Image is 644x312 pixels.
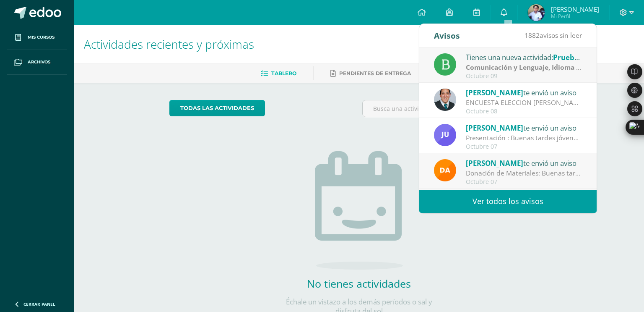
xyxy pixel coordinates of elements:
span: Actividades recientes y próximas [84,36,254,52]
div: Octubre 07 [466,178,582,186]
img: 0261123e46d54018888246571527a9cf.png [434,124,456,146]
a: todas las Actividades [169,100,265,116]
a: Pendientes de entrega [330,67,411,80]
span: [PERSON_NAME] [466,88,523,97]
a: Tablero [261,67,296,80]
span: Prueba de logro [553,52,608,62]
span: Tablero [271,70,296,76]
div: Octubre 08 [466,108,582,115]
div: te envió un aviso [466,87,582,98]
input: Busca una actividad próxima aquí... [363,100,548,117]
a: Mis cursos [7,25,67,50]
span: Pendientes de entrega [339,70,411,76]
div: Tienes una nueva actividad: [466,52,582,63]
div: Octubre 09 [466,73,582,80]
div: | Prueba de Logro [466,63,582,72]
a: Archivos [7,50,67,75]
span: [PERSON_NAME] [466,123,523,133]
div: Octubre 07 [466,143,582,150]
span: 1882 [525,31,540,40]
span: Archivos [28,59,50,66]
a: Ver todos los avisos [419,190,597,213]
img: 1d7df06f810080ab719827964f981e01.png [528,4,545,21]
div: te envió un aviso [466,122,582,133]
span: Mi Perfil [551,13,599,20]
span: Mis cursos [28,34,55,41]
strong: Comunicación y Lenguaje, Idioma Español [466,63,602,72]
div: te envió un aviso [466,157,582,168]
img: 2306758994b507d40baaa54be1d4aa7e.png [434,89,456,111]
div: ENCUESTA ELECCION DE CARRERA IV BACHILLERATO 2026 - ELECCION FINAL-: Estimados Estudiantes de III... [466,98,582,107]
div: Avisos [434,24,460,47]
img: f9d34ca01e392badc01b6cd8c48cabbd.png [434,159,456,181]
div: Presentación : Buenas tardes jóvenes, gusto en saludarlos. Varios me han hecho la solicitud de la... [466,133,582,143]
span: Cerrar panel [23,301,55,307]
span: avisos sin leer [525,31,582,40]
div: Donación de Materiales: Buenas tardes estimados padres de familia, por este medio les envío un co... [466,168,582,178]
span: [PERSON_NAME] [551,5,599,13]
img: no_activities.png [315,151,403,270]
span: [PERSON_NAME] [466,158,523,168]
h2: No tienes actividades [275,276,443,291]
